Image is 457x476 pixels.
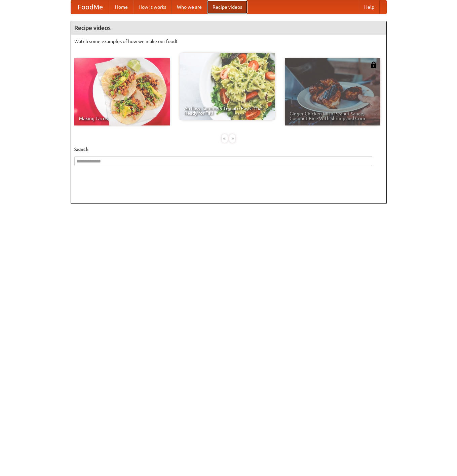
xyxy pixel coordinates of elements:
a: FoodMe [71,0,110,14]
a: An Easy, Summery Tomato Pasta That's Ready for Fall [180,53,275,120]
img: 483408.png [370,62,377,68]
h5: Search [74,146,383,153]
a: Who we are [172,0,207,14]
a: Home [110,0,133,14]
a: Help [359,0,380,14]
a: Recipe videos [207,0,247,14]
div: « [222,134,228,143]
div: » [229,134,235,143]
span: Making Tacos [79,116,165,121]
a: How it works [133,0,172,14]
span: An Easy, Summery Tomato Pasta That's Ready for Fall [184,106,270,115]
a: Making Tacos [74,58,170,125]
h4: Recipe videos [71,21,386,35]
p: Watch some examples of how we make our food! [74,38,383,45]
